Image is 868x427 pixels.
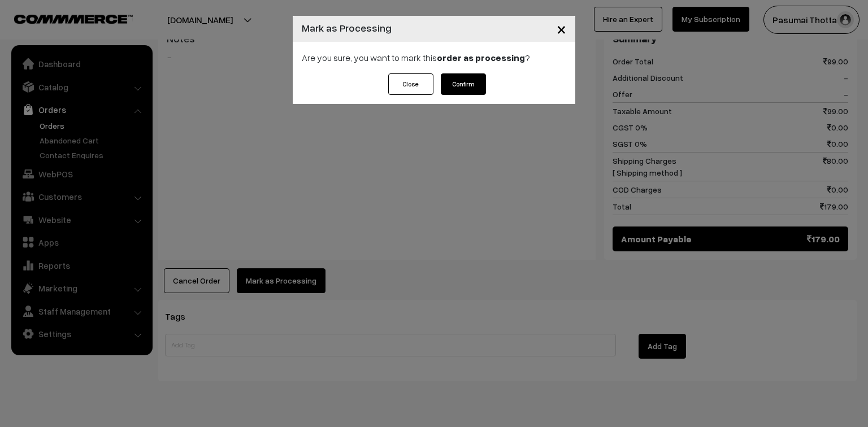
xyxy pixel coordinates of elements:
[437,52,525,63] strong: order as processing
[441,73,486,95] button: Confirm
[548,11,575,46] button: Close
[293,42,575,73] div: Are you sure, you want to mark this ?
[557,18,566,39] span: ×
[388,73,433,95] button: Close
[302,20,392,36] h4: Mark as Processing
